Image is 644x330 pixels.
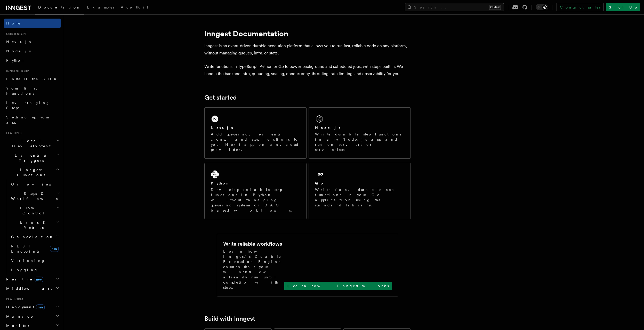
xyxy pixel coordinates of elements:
a: Build with Inngest [204,315,255,322]
button: Local Development [4,136,61,151]
span: Home [6,21,21,26]
span: Logging [11,268,38,272]
span: Versioning [11,259,45,263]
h2: Next.js [211,125,233,130]
a: Node.jsWrite durable step functions in any Node.js app and run on servers or serverless. [309,107,411,159]
button: Cancellation [9,232,61,242]
span: Setting up your app [6,115,51,124]
a: Versioning [9,256,61,265]
span: Documentation [38,5,81,9]
button: Errors & Retries [9,218,61,232]
a: Node.js [4,46,61,56]
span: Monitor [4,323,30,328]
a: GoWrite fast, durable step functions in your Go application using the standard library. [309,163,411,219]
a: Overview [9,180,61,189]
a: PythonDevelop reliable step functions in Python without managing queueing systems or DAG based wo... [204,163,307,219]
span: Features [4,131,21,135]
a: Sign Up [606,3,640,11]
span: AgentKit [121,5,148,9]
button: Inngest Functions [4,165,61,180]
a: REST Endpointsnew [9,242,61,256]
h2: Python [211,181,230,186]
button: Middleware [4,284,61,293]
a: Examples [84,2,118,14]
p: Write fast, durable step functions in your Go application using the standard library. [315,187,404,208]
a: Leveraging Steps [4,98,61,112]
span: Realtime [4,277,43,282]
button: Steps & Workflows [9,189,61,203]
a: Python [4,56,61,65]
a: Get started [204,94,237,101]
span: Middleware [4,286,53,291]
span: Inngest Functions [4,167,56,178]
span: Flow Control [9,205,56,216]
button: Flow Control [9,203,61,218]
span: Deployment [4,304,45,310]
span: new [36,304,45,310]
button: Manage [4,312,61,321]
span: Errors & Retries [9,220,56,230]
span: Examples [87,5,115,9]
a: Your first Functions [4,84,61,98]
span: Events & Triggers [4,153,56,163]
a: AgentKit [118,2,151,14]
span: Steps & Workflows [9,191,58,201]
h2: Write reliable workflows [223,240,282,247]
span: Leveraging Steps [6,101,50,110]
span: Manage [4,314,33,319]
span: Cancellation [9,234,54,239]
a: Install the SDK [4,74,61,84]
a: Learn how Inngest works [284,282,392,290]
p: Write functions in TypeScript, Python or Go to power background and scheduled jobs, with steps bu... [204,63,411,77]
kbd: Ctrl+K [489,5,501,10]
span: Your first Functions [6,86,37,95]
a: Next.js [4,37,61,46]
span: Next.js [6,40,31,44]
span: Inngest tour [4,69,29,73]
span: Node.js [6,49,31,53]
h2: Go [315,181,324,186]
p: Add queueing, events, crons, and step functions to your Next app on any cloud provider. [211,132,300,152]
p: Learn how Inngest works [287,283,389,288]
button: Realtimenew [4,275,61,284]
span: REST Endpoints [11,244,39,253]
span: Python [6,58,25,62]
span: Platform [4,297,23,301]
span: Overview [11,182,64,186]
a: Next.jsAdd queueing, events, crons, and step functions to your Next app on any cloud provider. [204,107,307,159]
a: Home [4,19,61,28]
button: Events & Triggers [4,151,61,165]
a: Contact sales [557,3,604,11]
button: Search...Ctrl+K [405,3,504,11]
p: Write durable step functions in any Node.js app and run on servers or serverless. [315,132,404,152]
span: new [50,246,59,252]
a: Logging [9,265,61,275]
span: Quick start [4,32,27,36]
a: Documentation [35,2,84,14]
button: Deploymentnew [4,302,61,312]
div: Inngest Functions [4,180,61,275]
a: Setting up your app [4,112,61,127]
button: Toggle dark mode [536,4,548,10]
h2: Node.js [315,125,341,130]
h1: Inngest Documentation [204,29,411,38]
p: Develop reliable step functions in Python without managing queueing systems or DAG based workflows. [211,187,300,213]
span: new [35,277,43,282]
p: Inngest is an event-driven durable execution platform that allows you to run fast, reliable code ... [204,42,411,57]
span: Install the SDK [6,77,60,81]
span: Local Development [4,138,56,149]
p: Learn how Inngest's Durable Execution Engine ensures that your workflow already run until complet... [223,249,284,290]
